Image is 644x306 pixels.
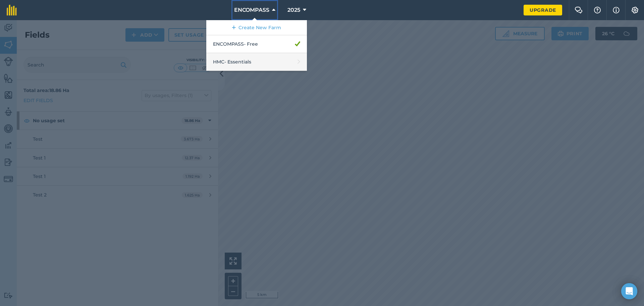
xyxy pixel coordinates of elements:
div: Open Intercom Messenger [621,283,637,299]
a: Create New Farm [206,20,307,35]
img: fieldmargin Logo [7,5,17,15]
span: 2025 [287,6,300,14]
a: HMC- Essentials [206,53,307,71]
img: Two speech bubbles overlapping with the left bubble in the forefront [575,7,583,13]
a: ENCOMPASS- Free [206,35,307,53]
img: A cog icon [631,7,639,13]
span: ENCOMPASS [234,6,269,14]
img: A question mark icon [593,7,601,13]
img: svg+xml;base64,PHN2ZyB4bWxucz0iaHR0cDovL3d3dy53My5vcmcvMjAwMC9zdmciIHdpZHRoPSIxNyIgaGVpZ2h0PSIxNy... [613,6,620,14]
a: Upgrade [524,5,562,15]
